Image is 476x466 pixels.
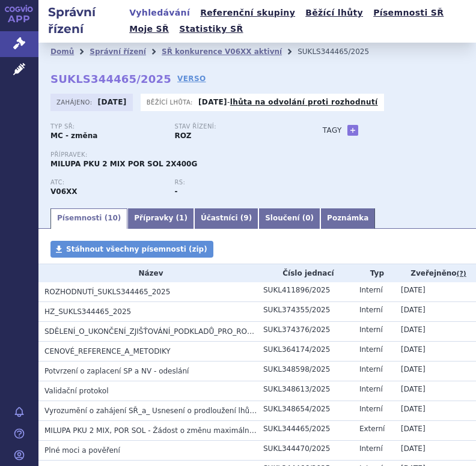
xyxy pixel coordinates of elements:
[174,132,191,140] strong: ROZ
[50,179,162,186] p: ATC:
[194,208,258,229] a: Účastníci (9)
[44,426,291,435] span: MILUPA PKU 2 MIX, POR SOL - Žádost o změnu maximální ceny PZLÚ
[50,187,78,196] strong: POTRAVINY PRO ZVLÁŠTNÍ LÉKAŘSKÉ ÚČELY (PZLÚ) (ČESKÁ ATC SKUPINA)
[44,307,131,316] span: HZ_SUKLS344465_2025
[359,425,385,433] span: Externí
[179,214,184,222] span: 1
[395,420,476,440] td: [DATE]
[177,73,206,85] a: VERSO
[197,5,299,21] a: Referenční skupiny
[98,98,127,106] strong: [DATE]
[370,5,447,21] a: Písemnosti SŘ
[162,47,282,56] a: SŘ konkurence V06XX aktivní
[353,264,395,282] th: Typ
[297,43,385,61] li: SUKLS344465/2025
[38,4,126,37] h2: Správní řízení
[50,123,162,130] p: Typ SŘ:
[175,21,246,37] a: Statistiky SŘ
[257,420,353,440] td: SUKL344465/2025
[66,245,207,253] span: Stáhnout všechny písemnosti (zip)
[257,264,353,282] th: Číslo jednací
[359,405,383,413] span: Interní
[50,151,299,159] p: Přípravek:
[395,264,476,282] th: Zveřejněno
[174,187,177,196] strong: -
[174,179,286,186] p: RS:
[198,98,227,106] strong: [DATE]
[90,47,146,56] a: Správní řízení
[395,381,476,401] td: [DATE]
[359,345,383,354] span: Interní
[457,270,466,278] abbr: (?)
[198,97,378,107] p: -
[50,160,197,168] span: MILUPA PKU 2 MIX POR SOL 2X400G
[50,132,97,140] strong: MC - změna
[257,381,353,401] td: SUKL348613/2025
[44,347,171,356] span: CENOVÉ_REFERENCE_A_METODIKY
[257,301,353,321] td: SUKL374355/2025
[359,325,383,334] span: Interní
[305,214,310,222] span: 0
[126,5,194,21] a: Vyhledávání
[258,208,320,229] a: Sloučení (0)
[347,125,358,136] a: +
[126,21,172,37] a: Moje SŘ
[257,361,353,381] td: SUKL348598/2025
[50,47,74,56] a: Domů
[395,361,476,381] td: [DATE]
[108,214,118,222] span: 10
[147,97,195,107] span: Běžící lhůta:
[127,208,194,229] a: Přípravky (1)
[44,367,189,375] span: Potvrzení o zaplacení SP a NV - odeslání
[44,446,120,455] span: Plné moci a pověření
[323,123,342,138] h3: Tagy
[44,407,418,415] span: Vyrozumění o zahájení SŘ_a_ Usnesení o prodloužení lhůty pro navrhování důkazů_SUKLS344465_2025
[38,264,257,282] th: Název
[257,401,353,420] td: SUKL348654/2025
[50,241,213,258] a: Stáhnout všechny písemnosti (zip)
[44,288,170,296] span: ROZHODNUTÍ_SUKLS344465_2025
[174,123,286,130] p: Stav řízení:
[359,385,383,393] span: Interní
[230,98,378,106] a: lhůta na odvolání proti rozhodnutí
[320,208,375,229] a: Poznámka
[395,282,476,302] td: [DATE]
[395,321,476,341] td: [DATE]
[395,341,476,361] td: [DATE]
[50,73,171,85] strong: SUKLS344465/2025
[395,401,476,420] td: [DATE]
[44,327,362,336] span: SDĚLENÍ_O_UKONČENÍ_ZJIŠŤOVÁNÍ_PODKLADŮ_PRO_ROZHODNUTÍ_SUKLS344465_2025
[395,301,476,321] td: [DATE]
[257,440,353,460] td: SUKL344470/2025
[257,341,353,361] td: SUKL364174/2025
[257,321,353,341] td: SUKL374376/2025
[243,214,248,222] span: 9
[44,387,109,395] span: Validační protokol
[359,444,383,453] span: Interní
[257,282,353,302] td: SUKL411896/2025
[395,440,476,460] td: [DATE]
[302,5,367,21] a: Běžící lhůty
[359,306,383,314] span: Interní
[359,286,383,294] span: Interní
[359,365,383,374] span: Interní
[56,97,94,107] span: Zahájeno:
[50,208,127,229] a: Písemnosti (10)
